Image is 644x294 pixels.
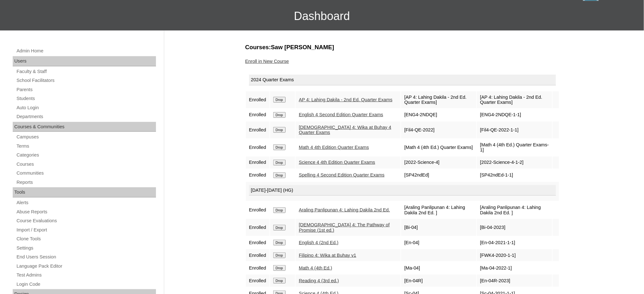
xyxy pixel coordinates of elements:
a: Login Code [16,280,156,288]
a: Import / Export [16,226,156,234]
td: [Araling Panlipunan 4: Lahing Dakila 2nd Ed. ] [477,202,552,218]
input: Drop [273,278,286,284]
td: Enrolled [246,122,269,138]
td: [Fil4-QE-2022-1-1] [477,122,552,138]
div: Tools [13,187,156,197]
td: Enrolled [246,275,269,287]
a: [DEMOGRAPHIC_DATA] 4: Wika at Buhay 4 Quarter Exams [299,125,391,135]
a: Courses [16,160,156,168]
td: Enrolled [246,262,269,274]
a: School Facilitators [16,77,156,84]
a: Language Pack Editor [16,262,156,270]
td: [AP 4: Lahing Dakila - 2nd Ed. Quarter Exams] [477,91,552,108]
div: [DATE]-[DATE] (HG) [249,185,556,196]
a: Filipino 4: Wika at Buhay v1 [299,253,356,258]
a: Spelling 4 Second Edition Quarter Exams [299,172,385,177]
td: [2022-Science-4] [401,157,476,169]
td: [Ma-04] [401,262,476,274]
td: [En-04R] [401,275,476,287]
h3: Dashboard [3,2,641,30]
a: Auto Login [16,104,156,112]
a: Faculty & Staff [16,68,156,76]
td: [Fil4-QE-2022] [401,122,476,138]
a: Categories [16,151,156,159]
a: Reports [16,178,156,186]
a: Science 4 4th Edition Quarter Exams [299,160,375,165]
input: Drop [273,127,286,133]
input: Drop [273,97,286,103]
a: English 4 (2nd Ed.) [299,240,339,245]
td: [En-04] [401,237,476,249]
a: Terms [16,142,156,150]
input: Drop [273,160,286,165]
a: English 4 Second Edition Quarter Exams [299,112,383,117]
td: Enrolled [246,91,269,108]
a: Test Admins [16,271,156,279]
td: [ENG4-2NDQE-1-1] [477,109,552,121]
a: Alerts [16,199,156,207]
td: Enrolled [246,249,269,261]
input: Drop [273,252,286,258]
a: Parents [16,86,156,94]
td: [En-04R-2023] [477,275,552,287]
a: AP 4: Lahing Dakila - 2nd Ed. Quarter Exams [299,97,393,102]
a: Araling Panlipunan 4: Lahing Dakila 2nd Ed. [299,207,390,212]
td: Enrolled [246,237,269,249]
a: End Users Session [16,253,156,261]
td: [SP42ndEd] [401,169,476,181]
input: Drop [273,112,286,118]
div: Users [13,56,156,66]
td: [AP 4: Lahing Dakila - 2nd Ed. Quarter Exams] [401,91,476,108]
a: Clone Tools [16,235,156,243]
a: Reading 4 (3rd ed.) [299,278,339,283]
a: Students [16,95,156,103]
td: Enrolled [246,139,269,156]
a: Course Evaluations [16,217,156,225]
td: Enrolled [246,109,269,121]
a: Math 4 (4th Ed.) [299,265,332,271]
td: Enrolled [246,202,269,218]
td: [Bi-04-2023] [477,219,552,236]
h3: Courses:Saw [PERSON_NAME] [245,43,560,51]
td: [SP42ndEd-1-1] [477,169,552,181]
input: Drop [273,240,286,245]
a: Settings [16,244,156,252]
td: [En-04-2021-1-1] [477,237,552,249]
td: [FWK4-2020-1-1] [477,249,552,261]
a: Departments [16,113,156,121]
td: Enrolled [246,219,269,236]
td: Enrolled [246,157,269,169]
div: Courses & Communities [13,122,156,132]
td: [2022-Science-4-1-2] [477,157,552,169]
div: 2024 Quarter Exams [249,75,556,85]
td: [Math 4 (4th Ed.) Quarter Exams-1] [477,139,552,156]
td: [Bi-04] [401,219,476,236]
td: [Math 4 (4th Ed.) Quarter Exams] [401,139,476,156]
a: Abuse Reports [16,208,156,216]
a: Enroll in New Course [245,59,289,64]
td: [Araling Panlipunan 4: Lahing Dakila 2nd Ed. ] [401,202,476,218]
a: [DEMOGRAPHIC_DATA] 4: The Pathway of Promise (1st ed.) [299,222,390,233]
td: Enrolled [246,169,269,181]
a: Campuses [16,133,156,141]
input: Drop [273,172,286,178]
input: Drop [273,265,286,271]
a: Communities [16,169,156,177]
td: [Ma-04-2022-1] [477,262,552,274]
input: Drop [273,225,286,231]
a: Math 4 4th Edition Quarter Exams [299,145,369,150]
input: Drop [273,207,286,213]
a: Admin Home [16,47,156,55]
input: Drop [273,144,286,150]
td: [ENG4-2NDQE] [401,109,476,121]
